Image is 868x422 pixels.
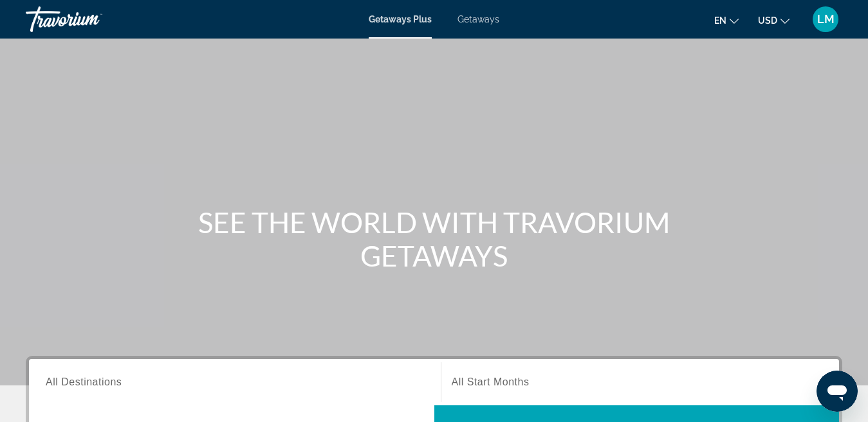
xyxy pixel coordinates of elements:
[817,371,858,412] iframe: Кнопка запуска окна обмена сообщениями
[817,13,835,26] span: LM
[714,15,726,26] span: en
[758,15,777,26] span: USD
[26,3,154,36] a: Travorium
[46,376,122,387] span: All Destinations
[714,11,739,30] button: Change language
[369,14,432,24] a: Getaways Plus
[809,6,842,33] button: User Menu
[46,375,424,391] input: Select destination
[457,14,499,24] a: Getaways
[758,11,790,30] button: Change currency
[193,206,676,272] h1: SEE THE WORLD WITH TRAVORIUM GETAWAYS
[452,376,530,387] span: All Start Months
